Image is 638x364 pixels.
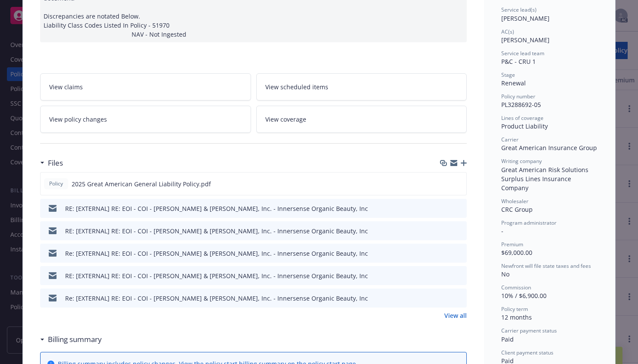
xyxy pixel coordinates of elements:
[501,219,556,226] span: Program administrator
[501,157,542,165] span: Writing company
[441,179,448,188] button: download file
[72,179,211,188] span: 2025 Great American General Liability Policy.pdf
[456,294,463,303] button: preview file
[40,106,251,133] a: View policy changes
[501,36,550,44] span: [PERSON_NAME]
[501,349,553,356] span: Client payment status
[40,334,102,345] div: Billing summary
[501,335,514,343] span: Paid
[501,198,528,205] span: Wholesaler
[48,157,63,169] h3: Files
[501,292,547,300] span: 10% / $6,900.00
[256,73,467,100] a: View scheduled items
[442,204,449,213] button: download file
[49,82,83,91] span: View claims
[265,82,328,91] span: View scheduled items
[47,180,65,188] span: Policy
[501,284,531,291] span: Commission
[456,249,463,258] button: preview file
[442,271,449,280] button: download file
[501,144,597,152] span: Great American Insurance Group
[256,106,467,133] a: View coverage
[501,6,537,13] span: Service lead(s)
[65,249,368,258] div: Re: [EXTERNAL] RE: EOI - COI - [PERSON_NAME] & [PERSON_NAME], Inc. - Innersense Organic Beauty, Inc
[65,271,368,280] div: RE: [EXTERNAL] RE: EOI - COI - [PERSON_NAME] & [PERSON_NAME], Inc. - Innersense Organic Beauty, Inc
[40,157,63,169] div: Files
[501,79,526,87] span: Renewal
[501,14,550,22] span: [PERSON_NAME]
[442,249,449,258] button: download file
[501,28,514,35] span: AC(s)
[501,122,598,131] div: Product Liability
[456,226,463,235] button: preview file
[501,71,515,78] span: Stage
[442,226,449,235] button: download file
[501,305,528,313] span: Policy term
[48,334,102,345] h3: Billing summary
[501,262,591,270] span: Newfront will file state taxes and fees
[501,327,557,334] span: Carrier payment status
[501,136,519,143] span: Carrier
[501,313,532,321] span: 12 months
[40,73,251,100] a: View claims
[501,205,533,213] span: CRC Group
[265,115,306,124] span: View coverage
[501,166,590,192] span: Great American Risk Solutions Surplus Lines Insurance Company
[501,50,544,57] span: Service lead team
[65,204,368,213] div: RE: [EXTERNAL] RE: EOI - COI - [PERSON_NAME] & [PERSON_NAME], Inc. - Innersense Organic Beauty, Inc
[442,294,449,303] button: download file
[444,311,467,320] a: View all
[501,241,523,248] span: Premium
[501,93,535,100] span: Policy number
[501,100,541,109] span: PL3288692-05
[501,248,532,257] span: $69,000.00
[456,204,463,213] button: preview file
[501,114,544,122] span: Lines of coverage
[455,179,463,188] button: preview file
[65,226,368,235] div: RE: [EXTERNAL] RE: EOI - COI - [PERSON_NAME] & [PERSON_NAME], Inc. - Innersense Organic Beauty, Inc
[49,115,107,124] span: View policy changes
[65,294,368,303] div: Re: [EXTERNAL] RE: EOI - COI - [PERSON_NAME] & [PERSON_NAME], Inc. - Innersense Organic Beauty, Inc
[501,270,509,278] span: No
[501,57,536,66] span: P&C - CRU 1
[501,227,503,235] span: -
[456,271,463,280] button: preview file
